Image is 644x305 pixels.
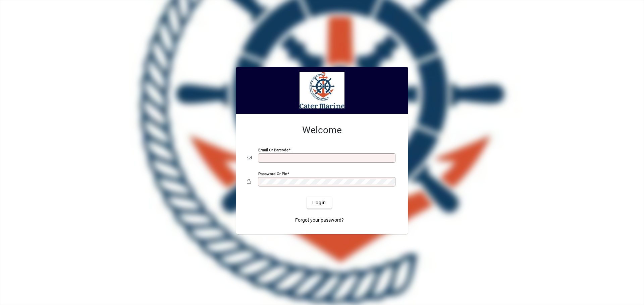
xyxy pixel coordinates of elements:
[292,214,346,226] a: Forgot your password?
[258,171,287,176] mat-label: Password or Pin
[247,125,397,136] h2: Welcome
[312,199,326,206] span: Login
[307,197,331,209] button: Login
[295,217,344,224] span: Forgot your password?
[258,148,288,152] mat-label: Email or Barcode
